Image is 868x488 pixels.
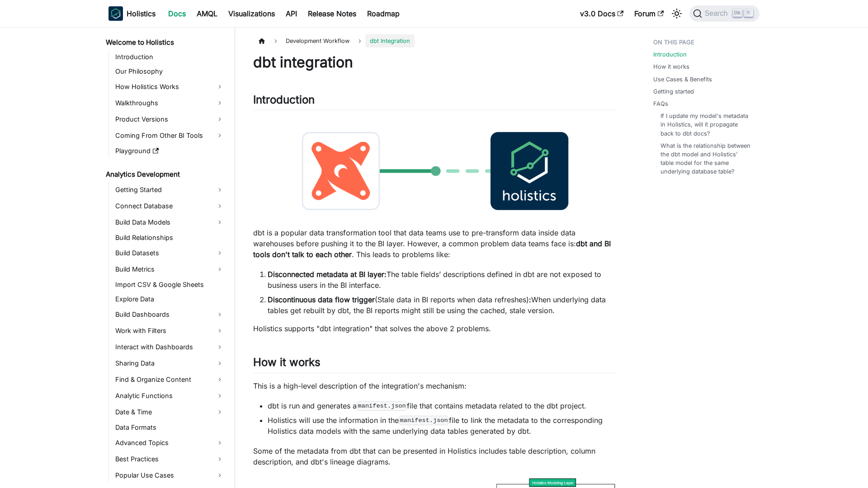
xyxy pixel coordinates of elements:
a: Release Notes [302,6,362,21]
a: Build Datasets [113,246,227,260]
a: Docs [163,6,191,21]
a: Our Philosophy [113,65,227,78]
a: Popular Use Cases [113,468,227,483]
a: Interact with Dashboards [113,340,227,354]
a: Build Metrics [113,262,227,277]
a: Introduction [653,50,687,59]
a: Work with Filters [113,324,227,338]
a: Analytics Development [103,168,227,181]
a: v3.0 Docs [575,6,629,21]
a: Analytic Functions [113,389,227,403]
li: The table fields’ descriptions defined in dbt are not exposed to business users in the BI interface. [268,269,617,291]
b: Holistics [127,8,156,19]
img: dbt-to-holistics [253,117,617,225]
p: Some of the metadata from dbt that can be presented in Holistics includes table description, colu... [253,446,617,467]
strong: Discontinuous data flow trigger [268,295,375,304]
a: Home page [253,34,270,47]
a: Sharing Data [113,356,227,371]
a: Visualizations [223,6,280,21]
code: manifest.json [357,401,407,410]
nav: Docs sidebar [99,27,235,488]
a: Welcome to Holistics [103,36,227,49]
a: Getting Started [113,183,227,197]
a: Data Formats [113,421,227,434]
a: Roadmap [362,6,405,21]
nav: Breadcrumbs [253,34,617,47]
h2: Introduction [253,93,617,110]
a: How it works [653,62,689,71]
code: manifest.json [399,416,449,425]
h1: dbt integration [253,53,617,71]
a: Forum [629,6,669,21]
a: Build Dashboards [113,307,227,322]
a: Connect Database [113,199,227,213]
a: HolisticsHolistics [108,6,156,21]
a: Build Relationships [113,231,227,244]
button: Switch between dark and light mode (currently light mode) [670,6,684,21]
p: Holistics supports "dbt integration" that solves the above 2 problems. [253,323,617,334]
a: Advanced Topics [113,436,227,450]
a: Use Cases & Benefits [653,75,712,84]
a: What is the relationship between the dbt model and Holistics' table model for the same underlying... [660,141,750,176]
a: Introduction [113,51,227,63]
a: Playground [113,145,227,157]
a: AMQL [191,6,223,21]
a: Walkthroughs [113,96,227,110]
li: dbt is run and generates a file that contains metadata related to the dbt project. [268,400,617,411]
a: Find & Organize Content [113,372,227,387]
li: Holistics will use the information in the file to link the metadata to the corresponding Holistic... [268,415,617,436]
li: (Stale data in BI reports when data refreshes) When underlying data tables get rebuilt by dbt, th... [268,294,617,316]
span: dbt Integration [365,34,415,47]
span: Search [702,9,733,18]
a: FAQs [653,99,668,108]
button: Search (Ctrl+K) [689,5,759,22]
a: Explore Data [113,293,227,305]
h2: How it works [253,356,617,373]
img: Holistics [108,6,123,21]
a: API [280,6,302,21]
strong: : [529,295,531,304]
a: Date & Time [113,405,227,419]
a: Best Practices [113,452,227,466]
a: Import CSV & Google Sheets [113,278,227,291]
span: Development Workflow [281,34,354,47]
p: This is a high-level description of the integration's mechanism: [253,380,617,391]
a: If I update my model's metadata in Holistics, will it propagate back to dbt docs? [660,112,750,138]
a: Product Versions [113,112,227,127]
a: Getting started [653,87,694,96]
a: How Holistics Works [113,80,227,94]
kbd: K [744,9,753,17]
a: Coming From Other BI Tools [113,128,227,143]
strong: Disconnected metadata at BI layer: [268,270,387,279]
a: Build Data Models [113,215,227,230]
p: dbt is a popular data transformation tool that data teams use to pre-transform data inside data w... [253,227,617,260]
